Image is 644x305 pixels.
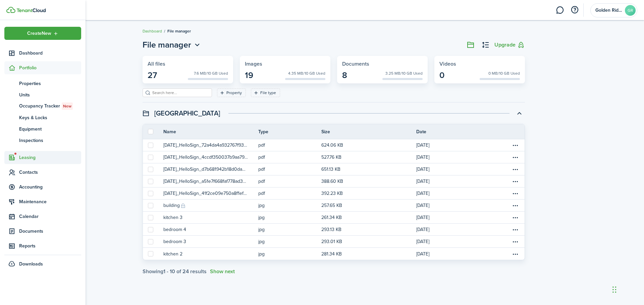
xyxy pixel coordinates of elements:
[154,108,220,118] swimlane-title: [GEOGRAPHIC_DATA]
[342,71,347,80] widget-stats-description: 8
[148,71,157,80] widget-stats-description: 27
[321,226,341,233] file-size: 293.13 KB
[143,39,202,51] button: File manager
[19,260,43,268] span: Downloads
[321,214,342,221] file-size: 261.34 KB
[4,89,81,100] a: Units
[321,154,341,161] file-size: 527.76 KB
[19,91,81,98] span: Units
[4,27,81,40] button: Open menu
[595,8,622,13] span: Golden Ridge Apts., LLC.
[19,64,81,71] span: Portfolio
[148,61,228,67] div: All files
[19,242,81,249] span: Reports
[321,142,343,149] file-size: 624.06 KB
[163,190,248,197] button: [DATE]_HelloSign_41f2ce09e750a8f1eff8a7af0524bcf2658dc5c5
[245,71,253,80] widget-stats-description: 19
[217,88,246,97] filter-tag: Open filter
[19,137,81,144] span: Inspections
[163,250,182,257] button: kitchen 2
[19,183,81,190] span: Accounting
[258,142,312,149] p: pdf
[4,47,81,60] a: Dashboard
[19,114,81,121] span: Keys & Locks
[19,80,81,87] span: Properties
[258,154,312,161] p: pdf
[288,70,325,76] p: 4.35 MB/10 GB Used
[416,202,429,209] time: [DATE]
[511,165,519,173] button: Open menu
[19,126,81,133] span: Equipment
[163,178,248,185] button: [DATE]_HelloSign_a51e7f668faf778ad3ed3df3b226d6e5be447103 Unit 6
[226,90,242,96] filter-tag-label: Property
[16,8,46,12] img: TenantCloud
[342,61,423,67] widget-stats-title: Documents
[511,238,519,246] button: Open menu
[511,141,519,149] button: Open menu
[321,166,340,173] file-size: 651.13 KB
[19,169,81,176] span: Contacts
[416,142,429,149] time: [DATE]
[258,214,312,221] p: jpg
[194,70,228,76] p: 7.6 MB/10 GB Used
[258,166,312,173] p: pdf
[511,189,519,198] button: Open menu
[6,7,15,13] img: TenantCloud
[163,166,248,173] button: [DATE]_HelloSign_d7b681942b18d0da88a13e1144d2f8a119033bda
[19,213,81,220] span: Calendar
[163,226,186,233] button: bedroom 4
[416,214,429,221] time: [DATE]
[321,128,416,135] th: Size
[439,71,444,80] widget-stats-description: 0
[258,250,312,257] p: jpg
[163,142,248,149] button: [DATE]_HelloSign_72a4da4a932767f9394a20471e0a11156919b4c5 (1)
[143,269,207,275] div: Showing results
[416,178,429,185] time: [DATE]
[258,226,312,233] p: jpg
[321,238,342,245] file-size: 293.01 KB
[4,78,81,89] a: Properties
[416,190,429,197] time: [DATE]
[416,226,429,233] time: [DATE]
[4,112,81,123] a: Keys & Locks
[511,250,519,258] button: Open menu
[260,90,276,96] filter-tag-label: File type
[321,202,342,209] file-size: 257.65 KB
[167,28,191,34] span: File manager
[416,250,429,257] time: [DATE]
[19,50,81,57] span: Dashboard
[416,166,429,173] time: [DATE]
[511,226,519,234] button: Open menu
[143,124,525,275] file-manager-swimlane-item: Toggle accordion
[143,28,162,34] a: Dashboard
[511,202,519,210] button: Open menu
[4,100,81,112] a: Occupancy TrackerNew
[488,70,520,76] p: 0 MB/10 GB Used
[4,239,81,252] a: Reports
[625,5,636,16] avatar-text: GR
[19,228,81,235] span: Documents
[511,153,519,161] button: Open menu
[258,190,312,197] p: pdf
[245,61,325,67] widget-stats-title: Images
[19,154,81,161] span: Leasing
[321,250,342,257] file-size: 281.34 KB
[385,70,423,76] p: 3.25 MB/10 GB Used
[143,39,202,51] button: Open menu
[553,2,566,19] a: Messaging
[19,102,81,110] span: Occupancy Tracker
[610,273,644,305] iframe: Chat Widget
[416,128,511,135] th: Date
[151,90,210,96] input: Search here...
[163,128,258,135] th: Name
[163,238,186,245] button: bedroom 3
[321,178,343,185] file-size: 388.60 KB
[163,268,189,275] pagination-page-total: 1 - 10 of 24
[494,41,525,49] button: Upgrade
[210,269,235,275] button: Show next
[511,214,519,222] button: Open menu
[4,135,81,146] a: Inspections
[258,202,312,209] p: jpg
[163,202,180,209] button: building
[19,198,81,205] span: Maintenance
